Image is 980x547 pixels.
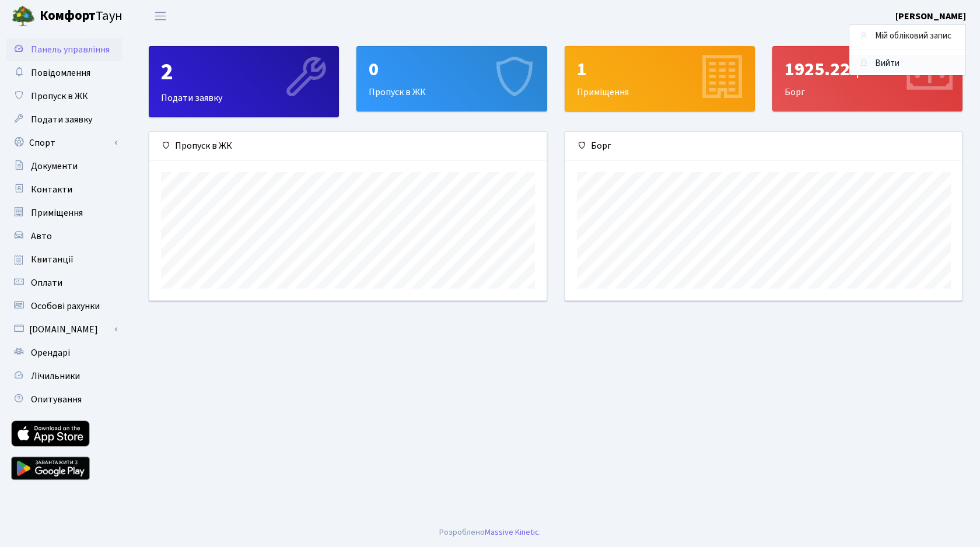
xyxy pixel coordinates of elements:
[849,27,965,45] a: Мій обліковий запис
[146,6,175,26] button: Переключити навігацію
[31,253,73,266] span: Квитанції
[12,5,35,28] img: logo.png
[31,90,88,103] span: Пропуск в ЖК
[785,58,950,80] div: 1925.22
[6,201,123,225] a: Приміщення
[369,58,534,80] div: 0
[161,58,327,86] div: 2
[6,248,123,271] a: Квитанції
[31,113,92,126] span: Подати заявку
[6,38,123,61] a: Панель управління
[149,47,338,117] div: Подати заявку
[356,46,547,111] a: 0Пропуск в ЖК
[31,393,82,406] span: Опитування
[6,388,123,411] a: Опитування
[6,131,123,155] a: Спорт
[849,55,965,73] a: Вийти
[31,276,62,289] span: Оплати
[6,225,123,248] a: Авто
[149,46,339,117] a: 2Подати заявку
[6,85,123,108] a: Пропуск в ЖК
[6,271,123,294] a: Оплати
[31,370,80,383] span: Лічильники
[843,26,980,50] nav: breadcrumb
[895,9,966,23] a: [PERSON_NAME]
[357,47,546,111] div: Пропуск в ЖК
[6,294,123,318] a: Особові рахунки
[31,183,72,196] span: Контакти
[565,46,755,111] a: 1Приміщення
[485,526,539,538] a: Massive Kinetic
[149,132,547,160] div: Пропуск в ЖК
[6,155,123,178] a: Документи
[895,10,966,23] b: [PERSON_NAME]
[6,61,123,85] a: Повідомлення
[31,230,52,243] span: Авто
[565,47,754,111] div: Приміщення
[577,58,743,80] div: 1
[6,364,123,388] a: Лічильники
[40,6,96,25] b: Комфорт
[31,160,78,173] span: Документи
[6,341,123,364] a: Орендарі
[40,6,123,26] span: Таун
[6,318,123,341] a: [DOMAIN_NAME]
[31,346,70,359] span: Орендарі
[31,300,100,313] span: Особові рахунки
[773,47,962,111] div: Борг
[31,206,83,219] span: Приміщення
[31,66,90,79] span: Повідомлення
[31,43,110,56] span: Панель управління
[439,526,541,539] div: Розроблено .
[6,178,123,201] a: Контакти
[565,132,963,160] div: Борг
[6,108,123,131] a: Подати заявку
